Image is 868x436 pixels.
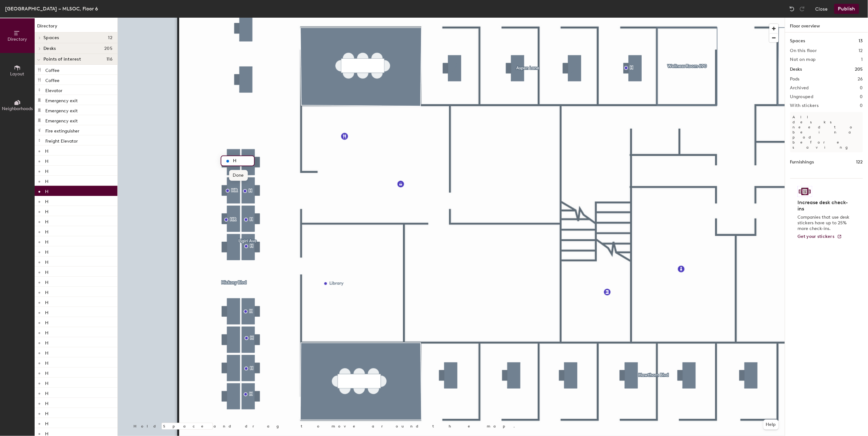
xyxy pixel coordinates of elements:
[790,66,802,73] h1: Desks
[790,48,817,53] h2: On this floor
[10,71,25,77] span: Layout
[45,409,48,416] p: H
[45,248,48,255] p: H
[45,227,48,235] p: H
[45,127,79,134] p: Fire extinguisher
[45,207,48,215] p: H
[856,159,863,166] h1: 122
[859,38,863,44] h1: 13
[859,48,863,53] h2: 12
[45,106,78,114] p: Emergency exit
[43,46,56,51] span: Desks
[8,37,27,42] span: Directory
[2,106,33,111] span: Neighborhoods
[790,103,819,108] h2: With stickers
[45,86,62,93] p: Elevator
[855,66,863,73] h1: 205
[790,85,809,91] h2: Archived
[45,187,48,194] p: H
[45,268,48,275] p: H
[45,197,48,204] p: H
[45,258,48,265] p: H
[43,57,81,62] span: Points of interest
[45,318,48,326] p: H
[785,18,868,32] h1: Floor overview
[45,359,48,366] p: H
[860,85,863,91] h2: 0
[799,6,805,12] img: Redo
[106,57,112,62] span: 116
[858,77,863,82] h2: 26
[861,57,863,62] h2: 1
[45,288,48,295] p: H
[834,4,859,14] button: Publish
[104,46,112,51] span: 205
[45,339,48,346] p: H
[45,238,48,245] p: H
[790,57,816,62] h2: Not on map
[45,308,48,315] p: H
[45,177,48,184] p: H
[108,35,112,40] span: 12
[45,278,48,285] p: H
[45,328,48,336] p: H
[45,298,48,305] p: H
[35,23,117,32] h1: Directory
[790,159,814,166] h1: Furnishings
[5,5,98,13] div: [GEOGRAPHIC_DATA] – MLSOC, Floor 6
[45,379,48,386] p: H
[224,157,231,165] img: generic_marker
[45,157,48,164] p: H
[798,186,812,197] img: Sticker logo
[45,76,60,83] p: Coffee
[45,389,48,396] p: H
[45,167,48,174] p: H
[45,137,78,144] p: Freight Elevator
[43,35,59,40] span: Spaces
[790,38,805,44] h1: Spaces
[790,77,800,82] h2: Pods
[45,147,48,154] p: H
[790,94,814,99] h2: Ungrouped
[45,217,48,225] p: H
[45,419,48,427] p: H
[45,116,78,124] p: Emergency exit
[45,96,78,103] p: Emergency exit
[798,234,842,239] a: Get your stickers
[45,369,48,376] p: H
[798,199,852,212] h4: Increase desk check-ins
[815,4,828,14] button: Close
[790,112,863,152] p: All desks need to be in a pod before saving
[789,6,795,12] img: Undo
[45,349,48,356] p: H
[860,103,863,108] h2: 0
[229,170,248,181] span: Done
[798,234,835,239] span: Get your stickers
[45,66,60,73] p: Coffee
[45,399,48,406] p: H
[860,94,863,99] h2: 0
[763,420,779,430] button: Help
[798,215,852,232] p: Companies that use desk stickers have up to 25% more check-ins.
